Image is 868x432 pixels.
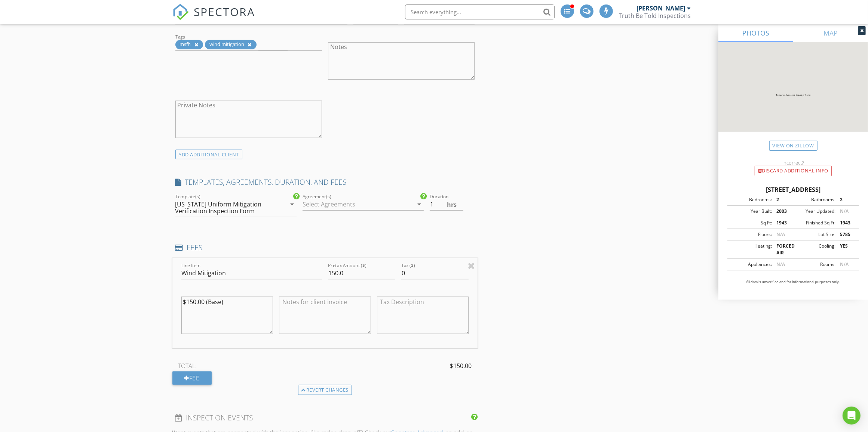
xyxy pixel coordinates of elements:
span: SPECTORA [194,4,255,19]
div: [STREET_ADDRESS] [727,185,859,194]
span: TOTAL: [178,361,197,370]
h4: FEES [175,243,475,252]
div: msfh [175,40,203,49]
div: Finished Sq Ft: [793,220,835,226]
div: Incorrect? [718,160,868,166]
img: streetview [718,42,868,150]
span: N/A [840,261,849,267]
p: All data is unverified and for informational purposes only. [727,279,859,285]
i: arrow_drop_down [288,200,297,209]
h4: INSPECTION EVENTS [175,413,475,423]
div: Heating: [730,243,772,256]
div: Rooms: [793,261,835,268]
div: Truth Be Told Inspections [619,12,691,19]
input: 0.0 [430,198,463,211]
img: The Best Home Inspection Software - Spectora [172,4,189,20]
span: hrs [447,202,457,208]
a: SPECTORA [172,10,255,26]
span: N/A [776,231,785,238]
div: Discard Additional info [755,166,832,176]
div: Appliances: [730,261,772,268]
span: N/A [776,261,785,267]
div: Revert changes [298,385,352,395]
div: Lot Size: [793,231,835,238]
div: Floors: [730,231,772,238]
div: 2 [835,196,857,203]
i: arrow_drop_down [415,200,424,209]
a: MAP [793,24,868,42]
div: wind mitigation [205,40,257,49]
div: Year Updated: [793,208,835,215]
div: Sq Ft: [730,220,772,226]
a: PHOTOS [718,24,793,42]
div: Bathrooms: [793,196,835,203]
div: 1943 [835,220,857,226]
div: 5785 [835,231,857,238]
div: Bedrooms: [730,196,772,203]
div: [PERSON_NAME] [637,4,685,12]
div: YES [835,243,857,256]
div: [US_STATE] Uniform Mitigation Verification Inspection Form [175,201,275,214]
div: FORCED AIR [772,243,793,256]
input: Search everything... [405,4,555,19]
div: ADD ADDITIONAL client [175,150,243,160]
a: View on Zillow [769,141,818,151]
div: Cooling: [793,243,835,256]
span: $150.00 [450,361,472,370]
div: 1943 [772,220,793,226]
div: 2 [772,196,793,203]
h4: TEMPLATES, AGREEMENTS, DURATION, AND FEES [175,177,475,187]
div: Year Built: [730,208,772,215]
div: Open Intercom Messenger [843,407,861,425]
span: N/A [840,208,849,214]
div: Fee [172,371,212,385]
div: 2003 [772,208,793,215]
